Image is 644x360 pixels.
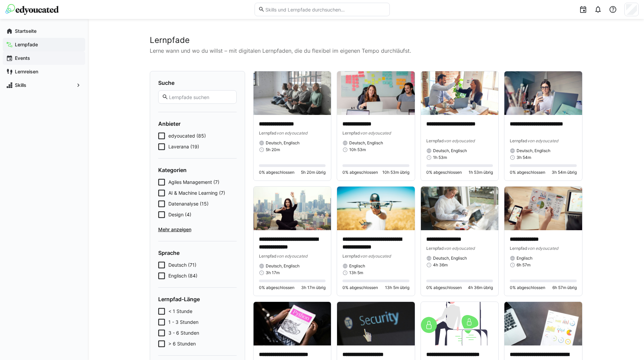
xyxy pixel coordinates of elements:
span: Lernpfad [510,138,527,143]
span: Lernpfad [342,130,360,136]
span: Lernpfad [426,138,444,143]
span: von edyoucated [277,130,307,136]
span: 0% abgeschlossen [342,170,378,175]
span: 0% abgeschlossen [426,170,462,175]
span: Deutsch, Englisch [266,140,300,146]
img: image [421,302,499,345]
span: < 1 Stunde [168,308,192,315]
img: image [337,187,415,230]
span: Datenanalyse (15) [168,200,209,207]
span: 3h 54m [517,155,531,160]
span: Deutsch, Englisch [433,148,467,153]
span: 0% abgeschlossen [426,285,462,290]
span: von edyoucated [444,138,475,143]
span: Mehr anzeigen [158,226,237,233]
img: image [504,187,582,230]
span: 1 - 3 Stunden [168,319,198,326]
img: image [337,71,415,115]
span: Deutsch, Englisch [349,140,383,146]
span: 3h 17m [266,270,280,275]
img: image [421,187,499,230]
span: 3h 54m übrig [552,170,577,175]
img: image [421,71,499,115]
h4: Lernpfad-Länge [158,296,237,303]
img: image [254,71,331,115]
p: Lerne wann und wo du willst – mit digitalen Lernpfaden, die du flexibel im eigenen Tempo durchläu... [150,47,582,55]
span: Englisch (84) [168,272,197,279]
span: Laverana (19) [168,143,199,150]
span: 4h 36m [433,262,448,268]
h4: Anbieter [158,120,237,127]
span: Agiles Management (7) [168,179,219,186]
span: 6h 57m übrig [552,285,577,290]
span: 10h 53m [349,147,366,152]
span: Deutsch (71) [168,262,196,268]
span: Lernpfad [426,246,444,251]
span: > 6 Stunden [168,340,196,347]
span: 0% abgeschlossen [510,285,545,290]
h4: Kategorien [158,167,237,173]
span: von edyoucated [277,254,307,259]
span: 3h 17m übrig [301,285,326,290]
span: 5h 20m [266,147,280,152]
span: Design (4) [168,211,191,218]
h4: Suche [158,79,237,86]
span: 0% abgeschlossen [342,285,378,290]
span: AI & Machine Learning (7) [168,190,225,196]
span: Englisch [517,256,532,261]
span: 0% abgeschlossen [259,170,294,175]
span: Deutsch, Englisch [517,148,550,153]
h4: Sprache [158,249,237,256]
span: von edyoucated [527,138,558,143]
span: Deutsch, Englisch [266,263,300,269]
span: Lernpfad [342,254,360,259]
span: 13h 5m [349,270,363,275]
img: image [254,302,331,345]
span: 1h 53m übrig [469,170,493,175]
span: 4h 36m übrig [468,285,493,290]
span: von edyoucated [527,246,558,251]
span: 1h 53m [433,155,447,160]
span: 0% abgeschlossen [510,170,545,175]
span: edyoucated (85) [168,133,206,139]
span: 0% abgeschlossen [259,285,294,290]
span: 13h 5m übrig [385,285,409,290]
span: Lernpfad [259,254,277,259]
span: 10h 53m übrig [382,170,409,175]
input: Lernpfade suchen [168,94,233,100]
span: Lernpfad [510,246,527,251]
input: Skills und Lernpfade durchsuchen… [265,6,386,13]
img: image [504,302,582,345]
span: von edyoucated [360,254,391,259]
h2: Lernpfade [150,35,582,45]
span: Lernpfad [259,130,277,136]
span: 5h 20m übrig [301,170,326,175]
span: 3 - 6 Stunden [168,330,199,336]
img: image [254,187,331,230]
img: image [337,302,415,345]
span: von edyoucated [444,246,475,251]
span: 6h 57m [517,262,530,268]
span: Englisch [349,263,365,269]
span: von edyoucated [360,130,391,136]
span: Deutsch, Englisch [433,256,467,261]
img: image [504,71,582,115]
